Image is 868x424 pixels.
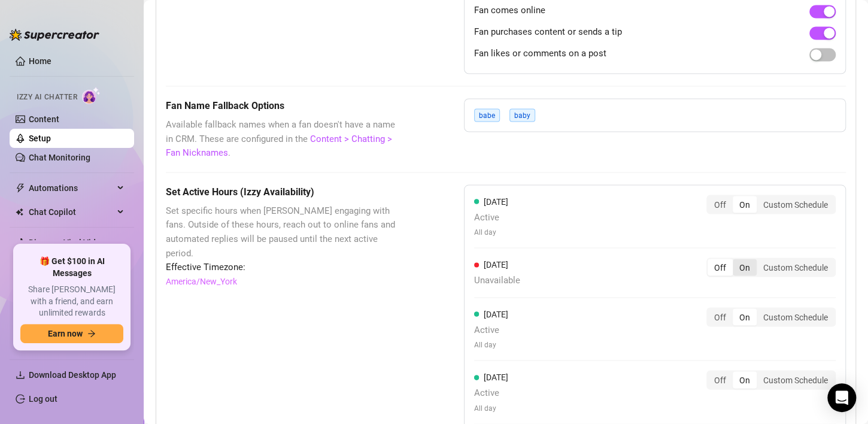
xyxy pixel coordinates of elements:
span: Active [474,323,508,337]
div: Off [708,371,733,388]
span: [DATE] [484,196,508,206]
span: Active [474,386,508,400]
span: Fan likes or comments on a post [474,47,606,61]
div: Custom Schedule [757,371,834,388]
span: [DATE] [484,309,508,319]
a: Content [29,114,59,124]
img: Chat Copilot [16,208,23,216]
div: On [733,308,757,325]
span: [DATE] [484,259,508,269]
span: Unavailable [474,273,520,287]
a: Setup [29,134,51,143]
span: Earn now [48,329,83,338]
span: All day [474,339,508,350]
span: Effective Timezone: [166,260,404,274]
span: 🎁 Get $100 in AI Messages [20,256,123,279]
div: Custom Schedule [757,259,834,275]
div: On [733,196,757,213]
div: Custom Schedule [757,196,834,213]
span: thunderbolt [16,183,25,193]
div: On [733,259,757,275]
button: Earn nowarrow-right [20,324,123,343]
span: Automations [29,178,114,198]
span: download [16,370,25,380]
h5: Fan Name Fallback Options [166,98,404,113]
a: Chat Monitoring [29,153,90,162]
a: Home [29,56,51,66]
span: Fan comes online [474,4,545,18]
span: babe [474,108,500,122]
span: baby [509,108,535,122]
span: All day [474,402,508,414]
div: On [733,371,757,388]
div: segmented control [706,307,836,326]
div: Off [708,259,733,275]
div: Off [708,196,733,213]
span: arrow-right [87,329,96,338]
span: Fan purchases content or sends a tip [474,25,622,40]
img: logo-BBDzfeDw.svg [10,29,99,41]
h5: Set Active Hours (Izzy Availability) [166,184,404,199]
a: Discover Viral Videos [29,238,110,247]
div: Open Intercom Messenger [827,383,856,412]
img: AI Chatter [82,87,101,104]
div: segmented control [706,258,836,277]
span: Available fallback names when a fan doesn't have a name in CRM. These are configured in the . [166,117,404,160]
span: All day [474,226,508,238]
span: [DATE] [484,372,508,381]
div: Off [708,308,733,325]
a: America/New_York [166,274,237,287]
span: Chat Copilot [29,202,114,222]
div: segmented control [706,370,836,389]
span: Active [474,210,508,225]
span: Izzy AI Chatter [17,92,77,103]
span: Set specific hours when [PERSON_NAME] engaging with fans. Outside of these hours, reach out to on... [166,204,404,260]
div: segmented control [706,195,836,214]
div: Custom Schedule [757,308,834,325]
span: Download Desktop App [29,370,116,380]
a: Log out [29,394,57,404]
span: Share [PERSON_NAME] with a friend, and earn unlimited rewards [20,284,123,319]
